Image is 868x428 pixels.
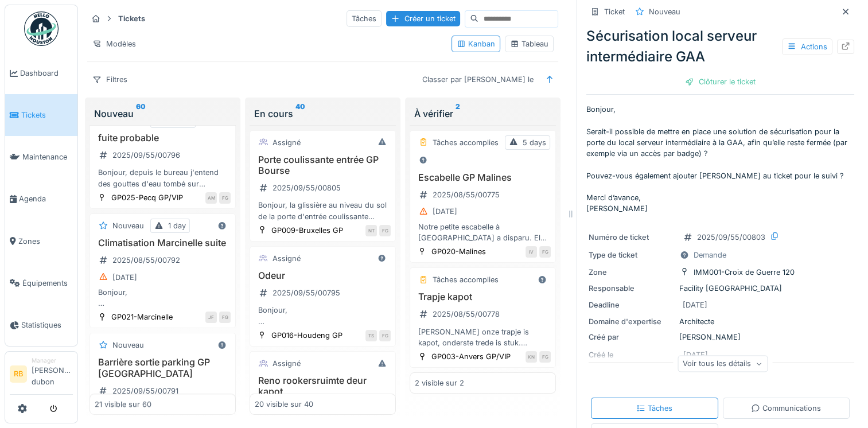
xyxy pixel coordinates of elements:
div: Assigné [273,358,301,369]
div: En cours [254,107,391,120]
div: Deadline [589,299,675,310]
div: [DATE] [433,206,457,217]
div: Tâches [636,403,672,414]
div: Demande [694,250,726,260]
p: Bonjour, Serait-il possible de mettre en place une solution de sécurisation pour la porte du loca... [586,104,854,214]
div: [DATE] [112,272,137,283]
div: GP025-Pecq GP/VIP [111,192,183,203]
div: 21 visible sur 60 [95,399,151,410]
a: Dashboard [5,52,77,94]
div: IMM001-Croix de Guerre 120 [694,267,795,278]
div: Manager [32,356,73,365]
div: Ticket [604,6,625,17]
div: Créer un ticket [386,11,460,26]
div: 2 visible sur 2 [415,378,464,388]
div: Facility [GEOGRAPHIC_DATA] [589,283,852,294]
div: Communications [751,403,821,414]
sup: 40 [295,107,305,120]
div: 2025/09/55/00796 [112,150,180,161]
div: FG [219,312,231,323]
div: Voir tous les détails [678,355,768,372]
div: Domaine d'expertise [589,316,675,327]
div: TS [365,330,377,341]
h3: fuite probable [95,133,231,143]
div: FG [539,246,551,258]
div: 2025/09/55/00805 [273,182,341,193]
div: Classer par [PERSON_NAME] le [417,71,539,88]
span: Équipements [22,278,73,289]
div: Bonjour, depuis le bureau j'entend des gouttes d'eau tombé sur l'isolation dans le mur du vestiai... [95,167,231,189]
div: Tableau [510,38,548,49]
div: Tâches accomplies [433,137,499,148]
div: GP003-Anvers GP/VIP [431,351,511,362]
h3: Escabelle GP Malines [415,172,551,183]
div: Assigné [273,253,301,264]
div: [DATE] [683,299,707,310]
li: [PERSON_NAME] dubon [32,356,73,392]
div: À vérifier [414,107,551,120]
div: 2025/09/55/00803 [697,232,765,243]
div: 2025/08/55/00778 [433,309,500,320]
div: Actions [782,38,832,55]
div: Tâches accomplies [433,274,499,285]
li: RB [10,365,27,383]
div: IV [526,246,537,258]
div: FG [219,192,231,204]
h3: Reno rookersruimte deur kapot [255,375,391,397]
div: Modèles [87,36,141,52]
div: 2025/09/55/00791 [112,386,178,396]
div: GP016-Houdeng GP [271,330,342,341]
div: Kanban [457,38,495,49]
div: 2025/08/55/00775 [433,189,500,200]
div: 2025/09/55/00795 [273,287,340,298]
div: Sécurisation local serveur intermédiaire GAA [586,26,854,67]
h3: Odeur [255,270,391,281]
a: Zones [5,220,77,262]
a: Équipements [5,262,77,304]
h3: Climatisation Marcinelle suite [95,238,231,248]
div: NT [365,225,377,236]
strong: Tickets [114,13,150,24]
span: Zones [18,236,73,247]
a: Tickets [5,94,77,136]
div: Bonjour, Depuis quelques semaines, il y a une petite odeur d’égout dans la salle. Elle vient peut... [255,305,391,326]
div: JF [205,312,217,323]
div: KN [526,351,537,363]
div: Bonjour, La société mr.refrigération est passée il y à maintenant un petit temps car de l'eau cou... [95,287,231,309]
h3: Barrière sortie parking GP [GEOGRAPHIC_DATA] [95,357,231,379]
span: Tickets [21,110,73,120]
div: Type de ticket [589,250,675,260]
a: Agenda [5,178,77,220]
div: GP020-Malines [431,246,486,257]
div: Filtres [87,71,133,88]
div: [PERSON_NAME] onze trapje is kapot, onderste trede is stuk. Mogen wij a.u.b. een nieuwe trapje he... [415,326,551,348]
a: RB Manager[PERSON_NAME] dubon [10,356,73,395]
img: Badge_color-CXgf-gQk.svg [24,11,59,46]
div: FG [379,330,391,341]
div: AM [205,192,217,204]
a: Maintenance [5,136,77,178]
h3: Trapje kapot [415,291,551,302]
a: Statistiques [5,304,77,346]
span: Maintenance [22,151,73,162]
div: 2025/08/55/00792 [112,255,180,266]
div: Tâches [347,10,382,27]
div: Nouveau [112,340,144,351]
span: Agenda [19,193,73,204]
div: Zone [589,267,675,278]
div: GP009-Bruxelles GP [271,225,343,236]
div: 20 visible sur 40 [255,399,313,410]
div: Nouveau [112,220,144,231]
div: 5 days [523,137,546,148]
sup: 60 [136,107,146,120]
div: FG [539,351,551,363]
div: Responsable [589,283,675,294]
div: Architecte [589,316,852,327]
div: Nouveau [649,6,680,17]
h3: Porte coulissante entrée GP Bourse [255,154,391,176]
div: Notre petite escabelle à [GEOGRAPHIC_DATA] a disparu. Elle a probablement été emportée par quelqu... [415,221,551,243]
div: Numéro de ticket [589,232,675,243]
span: Statistiques [21,320,73,330]
div: Créé par [589,332,675,343]
div: GP021-Marcinelle [111,312,173,322]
